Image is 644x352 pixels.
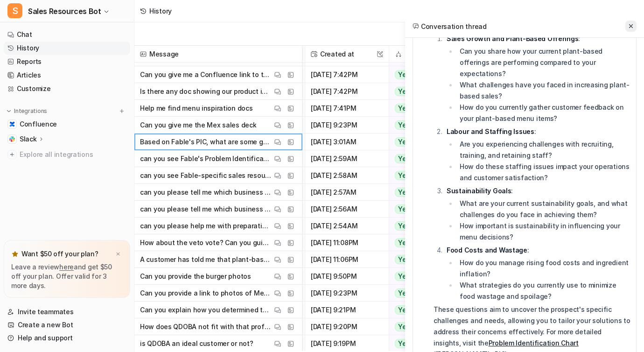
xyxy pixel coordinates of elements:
[309,302,385,318] span: [DATE] 9:21PM
[389,335,447,352] button: Yes
[309,66,385,83] span: [DATE] 7:42PM
[389,167,447,184] button: Yes
[309,318,385,335] span: [DATE] 9:20PM
[4,28,130,41] a: Chat
[389,318,447,335] button: Yes
[11,250,19,258] img: star
[4,305,130,318] a: Invite teammates
[395,238,413,247] span: Yes
[11,262,123,290] p: Leave a review and get $50 off your plan. Offer valid for 3 more days.
[140,268,251,285] p: Can you provide the burger photos
[140,150,272,167] p: can you see Fable's Problem Identification Chart?
[395,87,413,96] span: Yes
[457,220,630,243] li: How important is sustainability in influencing your menu decisions?
[20,120,57,129] span: Confluence
[28,5,101,18] span: Sales Resources Bot
[389,218,447,234] button: Yes
[395,272,413,281] span: Yes
[140,83,272,100] p: Is there any doc showing our product in lots of different recipes?
[4,69,130,82] a: Articles
[309,234,385,251] span: [DATE] 11:08PM
[140,318,272,335] p: How does QDOBA not fit with that profile?
[21,249,98,259] p: Want $50 off your plan?
[140,285,272,302] p: Can you provide a link to photos of Mexican dishes
[389,201,447,218] button: Yes
[4,106,50,116] button: Integrations
[309,251,385,268] span: [DATE] 11:06PM
[309,167,385,184] span: [DATE] 2:58AM
[140,117,256,134] p: Can you give me the Mex sales deck
[447,185,630,197] p: :
[309,201,385,218] span: [DATE] 2:56AM
[140,167,272,184] p: can you see Fable-specific sales resources? What do we have?
[395,104,413,113] span: Yes
[395,322,413,331] span: Yes
[389,66,447,83] button: Yes
[309,268,385,285] span: [DATE] 9:50PM
[457,161,630,183] li: How do these staffing issues impact your operations and customer satisfaction?
[140,218,272,234] p: can you please help me with preparation for a GAP Selling Discovery call with a potential restaur...
[309,100,385,117] span: [DATE] 7:41PM
[457,79,630,102] li: What challenges have you faced in increasing plant-based sales?
[457,46,630,79] li: Can you share how your current plant-based offerings are performing compared to your expectations?
[140,201,272,218] p: can you please tell me which business problems on our PIC you think may be most relevant, and wha...
[447,187,511,195] strong: Sustainability Goals
[140,100,252,117] p: Help me find menu inspiration docs
[7,150,17,159] img: explore all integrations
[309,285,385,302] span: [DATE] 9:23PM
[309,218,385,234] span: [DATE] 2:54AM
[138,46,298,63] span: Message
[4,118,130,131] a: ConfluenceConfluence
[389,234,447,251] button: Yes
[395,188,413,197] span: Yes
[389,302,447,318] button: Yes
[140,234,272,251] p: How about the veto vote? Can you guide me through a discussion plan for how I can ask about this,...
[457,280,630,302] li: What strategies do you currently use to minimize food wastage and spoilage?
[119,108,125,114] img: menu_add.svg
[395,204,413,214] span: Yes
[4,55,130,68] a: Reports
[447,126,630,137] p: :
[4,42,130,55] a: History
[389,134,447,150] button: Yes
[59,263,74,271] a: here
[140,134,272,150] p: Based on Fable's PIC, what are some good probing questions I should ask the prospect customer res...
[413,21,487,31] h2: Conversation thread
[395,255,413,264] span: Yes
[20,134,37,144] p: Slack
[4,148,130,161] a: Explore all integrations
[9,121,15,127] img: Confluence
[6,108,12,114] img: expand menu
[395,305,413,315] span: Yes
[395,154,413,163] span: Yes
[395,221,413,231] span: Yes
[395,171,413,180] span: Yes
[9,136,15,142] img: Slack
[447,35,578,42] strong: Sales Growth and Plant-Based Offerings
[115,251,121,257] img: x
[140,302,272,318] p: Can you explain how you determined that it does not have a modern, sophisticated website; as well...
[7,3,22,18] span: S
[309,117,385,134] span: [DATE] 9:23PM
[4,82,130,95] a: Customize
[389,251,447,268] button: Yes
[309,83,385,100] span: [DATE] 7:42PM
[14,107,47,115] p: Integrations
[309,184,385,201] span: [DATE] 2:57AM
[20,147,126,162] span: Explore all integrations
[447,246,527,254] strong: Food Costs and Wastage
[457,198,630,220] li: What are your current sustainability goals, and what challenges do you face in achieving them?
[457,257,630,280] li: How do you manage rising food costs and ingredient inflation?
[140,66,272,83] p: Can you give me a Confluence link to this area so I can search myself?
[447,245,630,256] p: :
[395,70,413,79] span: Yes
[389,117,447,134] button: Yes
[457,102,630,124] li: How do you currently gather customer feedback on your plant-based menu items?
[389,83,447,100] button: Yes
[395,137,413,147] span: Yes
[309,150,385,167] span: [DATE] 2:59AM
[309,46,385,63] span: Created at
[395,339,413,348] span: Yes
[395,289,413,298] span: Yes
[395,120,413,130] span: Yes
